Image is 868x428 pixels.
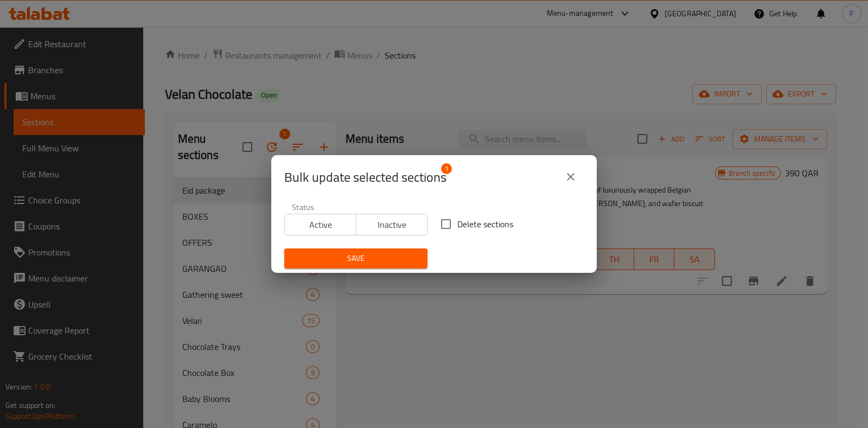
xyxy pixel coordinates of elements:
span: Save [293,252,419,265]
span: Delete sections [457,218,513,231]
button: Inactive [356,214,428,235]
button: Save [284,248,427,269]
span: Selected section count [284,169,446,186]
span: Active [289,217,352,233]
button: Active [284,214,356,235]
span: 1 [441,163,452,174]
span: Inactive [361,217,424,233]
button: close [558,164,584,190]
